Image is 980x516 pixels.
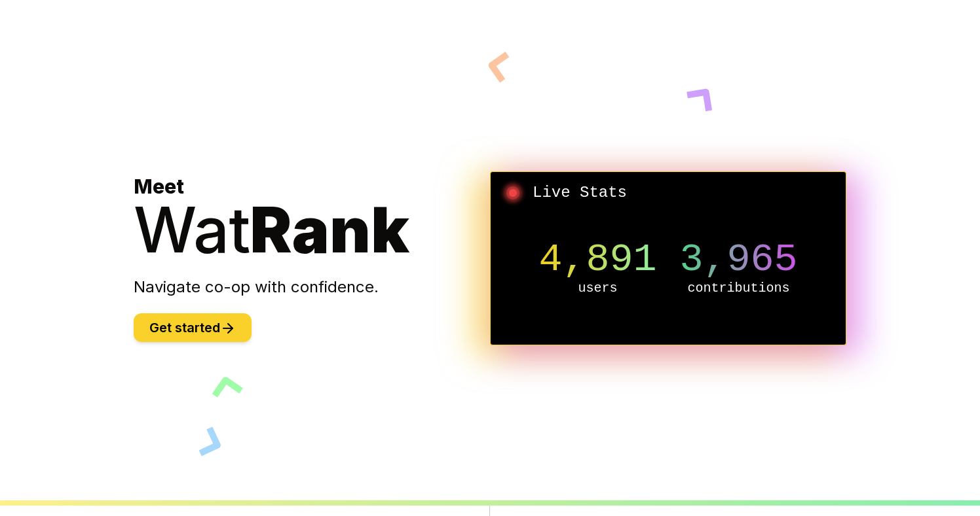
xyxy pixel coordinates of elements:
p: 4,891 [527,240,668,279]
p: Navigate co-op with confidence. [134,277,490,298]
p: 3,965 [668,240,809,279]
p: users [527,279,668,298]
span: Rank [250,192,409,267]
a: Get started [134,322,252,335]
h2: Live Stats [501,182,835,203]
h1: Meet [134,175,490,261]
button: Get started [134,313,252,342]
p: contributions [668,279,809,298]
span: Wat [134,192,250,267]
